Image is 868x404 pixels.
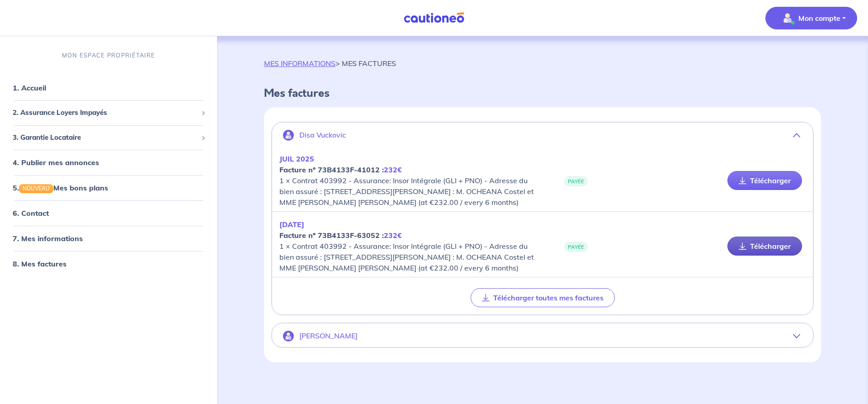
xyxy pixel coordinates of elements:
[727,237,802,256] a: Télécharger
[4,79,213,97] div: 1. Accueil
[765,7,857,29] button: illu_account_valid_menu.svgMon compte
[4,179,213,197] div: 5.NOUVEAUMes bons plans
[13,234,83,243] a: 7. Mes informations
[4,230,213,248] div: 7. Mes informations
[400,12,468,24] img: Cautioneo
[13,158,99,167] a: 4. Publier mes annonces
[13,83,46,92] a: 1. Accueil
[299,131,346,139] p: Disa Vuckovic
[780,11,795,25] img: illu_account_valid_menu.svg
[13,209,49,218] a: 6. Contact
[272,124,813,146] button: Disa Vuckovic
[299,332,358,340] p: [PERSON_NAME]
[13,108,198,118] span: 2. Assurance Loyers Impayés
[13,183,108,192] a: 5.NOUVEAUMes bons plans
[727,171,802,190] a: Télécharger
[279,153,542,208] p: 1 × Contrat 403992 - Assurance: Insor Intégrale (GLI + PNO) - Adresse du bien assuré : [STREET_AD...
[62,51,155,60] p: MON ESPACE PROPRIÉTAIRE
[283,331,294,342] img: illu_account.svg
[279,231,402,240] strong: Facture nº 73B4133F-63052 :
[4,129,213,147] div: 3. Garantie Locataire
[279,154,314,163] em: JUIL 2025
[13,260,66,269] a: 8. Mes factures
[264,87,821,100] h4: Mes factures
[798,13,840,24] p: Mon compte
[264,58,396,69] p: > MES FACTURES
[564,242,588,252] span: PAYÉE
[384,231,402,240] em: 232€
[13,133,198,143] span: 3. Garantie Locataire
[4,153,213,171] div: 4. Publier mes annonces
[4,104,213,122] div: 2. Assurance Loyers Impayés
[264,59,335,68] a: MES INFORMATIONS
[272,325,813,347] button: [PERSON_NAME]
[564,176,588,186] span: PAYÉE
[279,219,542,273] p: 1 × Contrat 403992 - Assurance: Insor Intégrale (GLI + PNO) - Adresse du bien assuré : [STREET_AD...
[283,130,294,141] img: illu_account.svg
[279,165,402,174] strong: Facture nº 73B4133F-41012 :
[4,204,213,223] div: 6. Contact
[384,165,402,174] em: 232€
[279,220,304,229] em: [DATE]
[4,255,213,273] div: 8. Mes factures
[471,288,615,307] button: Télécharger toutes mes factures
